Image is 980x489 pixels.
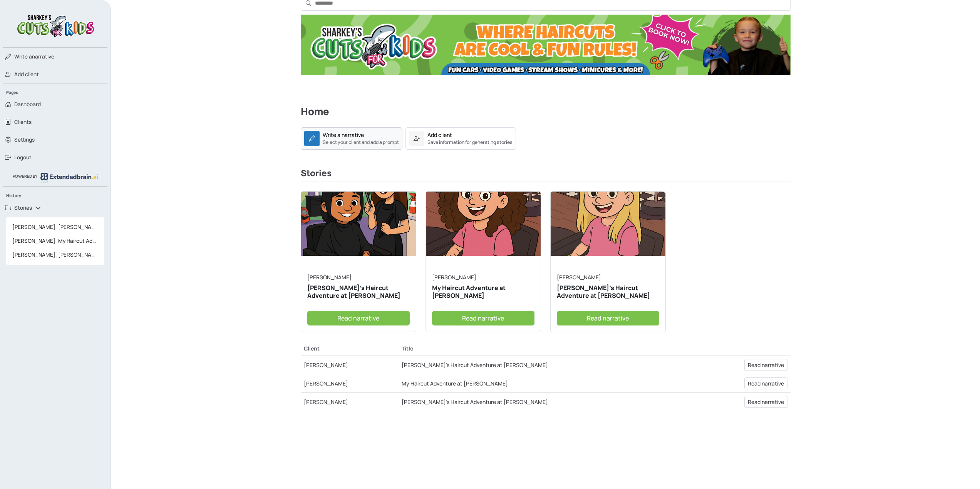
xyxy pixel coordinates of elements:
[301,341,399,356] th: Client
[14,53,54,60] span: narrative
[15,12,96,38] img: logo
[399,341,695,356] th: Title
[14,100,41,108] span: Dashboard
[6,220,104,234] a: [PERSON_NAME], [PERSON_NAME]'s Haircut Adventure at [PERSON_NAME]
[432,311,534,325] a: Read narrative
[307,284,410,299] h5: [PERSON_NAME]'s Haircut Adventure at [PERSON_NAME]
[301,106,791,121] h2: Home
[557,284,659,299] h5: [PERSON_NAME]'s Haircut Adventure at [PERSON_NAME]
[427,139,513,146] small: Save information for generating stories
[301,168,791,182] h3: Stories
[402,361,548,369] a: [PERSON_NAME]'s Haircut Adventure at [PERSON_NAME]
[432,284,534,299] h5: My Haircut Adventure at [PERSON_NAME]
[405,134,516,142] a: Add clientSave information for generating stories
[6,248,104,262] a: [PERSON_NAME], [PERSON_NAME]'s Haircut Adventure at [PERSON_NAME]
[744,359,787,371] a: Read narrative
[14,70,39,78] span: Add client
[9,248,101,262] span: [PERSON_NAME], [PERSON_NAME]'s Haircut Adventure at [PERSON_NAME]
[9,234,101,248] span: [PERSON_NAME], My Haircut Adventure at [PERSON_NAME]
[14,204,32,212] span: Stories
[301,192,416,256] img: narrative
[405,127,516,150] a: Add clientSave information for generating stories
[557,274,601,281] a: [PERSON_NAME]
[323,139,399,146] small: Select your client and add a prompt
[432,274,476,281] a: [PERSON_NAME]
[304,361,348,369] a: [PERSON_NAME]
[323,131,364,139] div: Write a narrative
[304,380,348,387] a: [PERSON_NAME]
[557,311,659,325] a: Read narrative
[301,15,791,75] img: Ad Banner
[402,398,548,406] a: [PERSON_NAME]'s Haircut Adventure at [PERSON_NAME]
[307,274,352,281] a: [PERSON_NAME]
[744,377,787,389] a: Read narrative
[301,127,402,150] a: Write a narrativeSelect your client and add a prompt
[551,192,665,256] img: narrative
[304,398,348,406] a: [PERSON_NAME]
[6,234,104,248] a: [PERSON_NAME], My Haircut Adventure at [PERSON_NAME]
[427,131,452,139] div: Add client
[14,118,32,126] span: Clients
[14,136,35,144] span: Settings
[307,311,410,325] a: Read narrative
[426,192,541,256] img: narrative
[14,154,32,161] span: Logout
[301,134,402,142] a: Write a narrativeSelect your client and add a prompt
[40,173,98,183] img: logo
[9,220,101,234] span: [PERSON_NAME], [PERSON_NAME]'s Haircut Adventure at [PERSON_NAME]
[402,380,508,387] a: My Haircut Adventure at [PERSON_NAME]
[14,53,32,60] span: Write a
[744,396,787,408] a: Read narrative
